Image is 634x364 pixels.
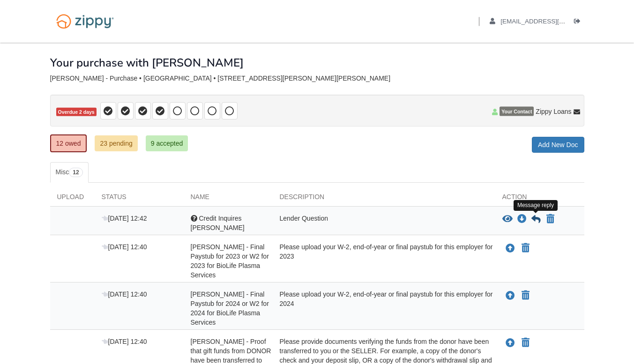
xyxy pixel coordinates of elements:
span: Zippy Loans [536,107,571,116]
span: [DATE] 12:40 [102,243,147,251]
div: Description [273,192,495,206]
button: Declare Kristin Kist - Final Paystub for 2024 or W2 for 2024 for BioLife Plasma Services not appl... [521,290,530,301]
span: Overdue 2 days [56,108,97,117]
div: Status [95,192,184,206]
a: Download Credit Inquires Kristin Kist [517,215,527,223]
span: Credit Inquires [PERSON_NAME] [191,215,245,231]
div: Upload [50,192,95,206]
span: [PERSON_NAME] - Final Paystub for 2024 or W2 for 2024 for BioLife Plasma Services [191,290,269,326]
span: [DATE] 12:40 [102,290,147,298]
button: Declare Credit Inquires Kristin Kist not applicable [545,214,555,225]
h1: Your purchase with [PERSON_NAME] [50,57,244,69]
span: [PERSON_NAME] - Final Paystub for 2023 or W2 for 2023 for BioLife Plasma Services [191,243,269,279]
span: Your Contact [500,107,534,116]
img: Logo [50,9,120,33]
a: Misc [50,162,89,183]
button: Upload Kristin Kist - Proof that gift funds from DONOR have been transferred to you [505,337,516,349]
div: Message reply [514,200,558,211]
span: kristinhoban83@gmail.com [500,18,608,25]
div: [PERSON_NAME] - Purchase • [GEOGRAPHIC_DATA] • [STREET_ADDRESS][PERSON_NAME][PERSON_NAME] [50,74,584,82]
span: [DATE] 12:40 [102,338,147,345]
button: Declare Kristin Kist - Final Paystub for 2023 or W2 for 2023 for BioLife Plasma Services not appl... [521,243,530,254]
span: 12 [69,168,82,177]
div: Name [184,192,273,206]
div: Action [495,192,584,206]
a: 9 accepted [146,135,188,151]
span: [DATE] 12:42 [102,215,147,222]
a: edit profile [490,18,608,27]
a: Log out [574,18,584,27]
a: Add New Doc [532,137,584,153]
a: 12 owed [50,134,87,152]
a: 23 pending [95,135,137,151]
div: Lender Question [273,214,495,232]
button: Upload Kristin Kist - Final Paystub for 2023 or W2 for 2023 for BioLife Plasma Services [505,242,516,254]
div: Please upload your W-2, end-of-year or final paystub for this employer for 2023 [273,242,495,280]
button: Upload Kristin Kist - Final Paystub for 2024 or W2 for 2024 for BioLife Plasma Services [505,290,516,302]
button: View Credit Inquires Kristin Kist [502,215,513,224]
button: Declare Kristin Kist - Proof that gift funds from DONOR have been transferred to you not applicable [521,337,530,349]
div: Please upload your W-2, end-of-year or final paystub for this employer for 2024 [273,290,495,327]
